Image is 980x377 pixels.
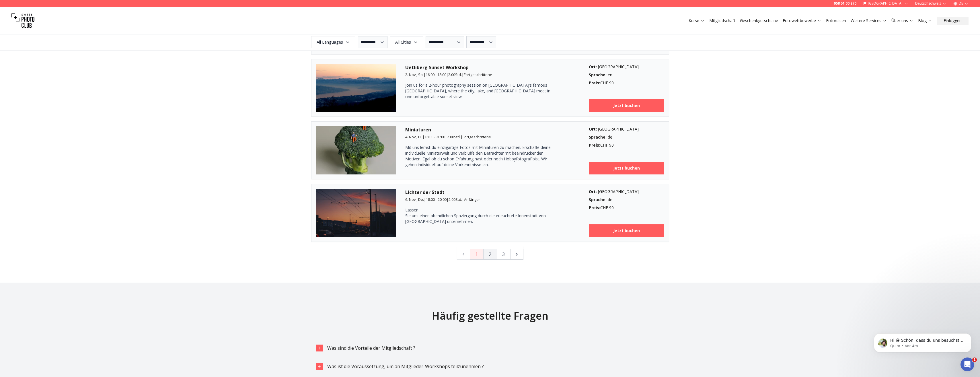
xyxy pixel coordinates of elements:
[405,197,480,202] small: | | |
[740,18,778,24] a: Geschenkgutscheine
[391,37,422,47] span: All Cities
[613,103,640,108] b: Jetzt buchen
[609,205,614,210] span: 90
[312,37,354,47] span: All Languages
[426,72,446,77] span: 16:00 - 18:00
[449,197,462,202] span: 2.00 Std.
[865,321,980,362] iframe: Intercom notifications Nachricht
[824,17,848,25] button: Fotoreisen
[609,80,614,85] span: 90
[405,82,554,100] p: Join us for a 2-hour photography session on [GEOGRAPHIC_DATA]’s famous [GEOGRAPHIC_DATA], where t...
[311,36,355,48] button: All Languages
[589,142,600,148] b: Preis :
[316,64,396,112] img: Uetliberg Sunset Workshop
[589,189,597,194] b: Ort :
[589,197,664,203] div: de
[589,80,600,85] b: Preis :
[918,18,932,24] a: Blog
[405,134,422,139] span: 4. Nov., Di.
[589,224,664,237] a: Jetzt buchen
[589,134,664,140] div: de
[327,345,415,351] span: Was sind die Vorteile der Mitgliedschaft ?
[11,9,34,32] img: Swiss photo club
[780,17,824,25] button: Fotowettbewerbe
[848,17,889,25] button: Weitere Services
[497,249,511,260] button: 3
[613,165,640,171] b: Jetzt buchen
[311,310,669,322] h2: Häufig gestellte Fragen
[589,142,664,148] div: CHF
[589,134,607,140] b: Sprache :
[589,72,664,78] div: en
[405,72,492,77] small: | | |
[834,1,856,6] a: 058 51 00 270
[960,357,974,371] iframe: Intercom live chat
[405,197,424,202] span: 6. Nov., Do.
[709,18,735,24] a: Mitgliedschaft
[613,228,640,234] b: Jetzt buchen
[891,18,913,24] a: Über uns
[707,17,738,25] button: Mitgliedschaft
[316,189,396,237] img: Lichter der Stadt
[316,126,396,174] img: Miniaturen
[937,17,969,25] button: Einloggen
[589,64,664,70] div: [GEOGRAPHIC_DATA]
[463,134,491,139] span: Fortgeschrittene
[424,134,445,139] span: 18:00 - 20:00
[589,72,607,77] b: Sprache :
[405,207,554,224] p: Lassen Sie uns einen abendlichen Spaziergang durch die erleuchtete Innenstadt von [GEOGRAPHIC_DAT...
[426,197,447,202] span: 18:00 - 20:00
[689,18,705,24] a: Kurse
[889,17,916,25] button: Über uns
[589,205,664,211] div: CHF
[390,36,423,48] button: All Cities
[826,18,846,24] a: Fotoreisen
[589,80,664,86] div: CHF
[916,17,934,25] button: Blog
[589,162,664,174] a: Jetzt buchen
[464,72,492,77] span: Fortgeschrittene
[783,18,821,24] a: Fotowettbewerbe
[589,126,664,132] div: [GEOGRAPHIC_DATA]
[589,99,664,112] a: Jetzt buchen
[738,17,780,25] button: Geschenkgutscheine
[589,189,664,195] div: [GEOGRAPHIC_DATA]
[589,205,600,210] b: Preis :
[405,134,491,139] small: | | |
[405,64,575,71] h3: Uetliberg Sunset Workshop
[405,189,575,196] h3: Lichter der Stadt
[405,72,424,77] span: 2. Nov., So.
[448,72,462,77] span: 2.00 Std.
[851,18,887,24] a: Weitere Services
[972,357,977,362] span: 1
[311,340,669,356] button: Was sind die Vorteile der Mitgliedschaft ?
[609,142,614,148] span: 90
[686,17,707,25] button: Kurse
[483,249,497,260] button: 2
[589,64,597,69] b: Ort :
[464,197,480,202] span: Anfänger
[589,126,597,132] b: Ort :
[447,134,461,139] span: 2.00 Std.
[405,126,575,133] h3: Miniaturen
[311,358,669,374] button: Was ist die Voraussetzung, um an Mitglieder-Workshops teilzunehmen ?
[470,249,484,260] button: 1
[405,145,554,168] p: Mit uns lernst du einzigartige Fotos mit Miniaturen zu machen. Erschaffe deine individuelle Minia...
[589,197,607,202] b: Sprache :
[327,363,484,370] span: Was ist die Voraussetzung, um an Mitglieder-Workshops teilzunehmen ?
